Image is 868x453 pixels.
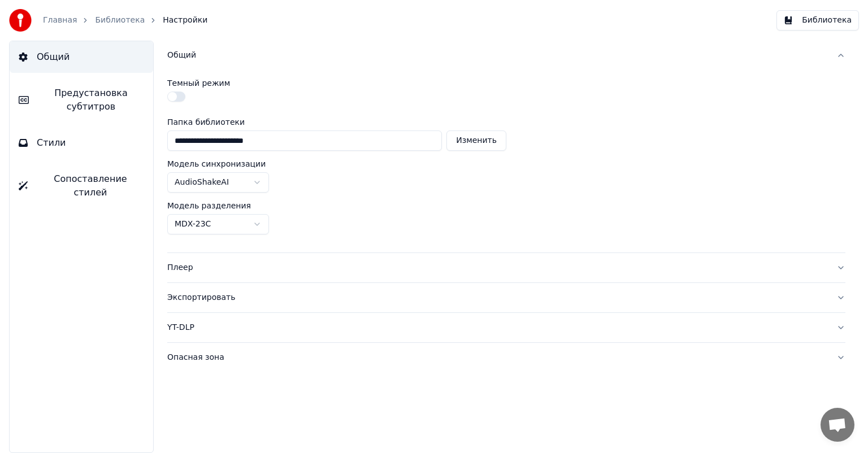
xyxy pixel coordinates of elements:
a: Главная [43,15,77,26]
span: Настройки [163,15,207,26]
button: Опасная зона [167,343,845,372]
button: Общий [167,41,845,70]
span: Стили [37,136,66,150]
span: Общий [37,50,70,64]
button: Сопоставление стилей [10,163,153,208]
span: Сопоставление стилей [37,172,144,199]
button: Стили [10,127,153,159]
button: Общий [10,41,153,73]
button: YT-DLP [167,313,845,342]
span: Предустановка субтитров [38,86,144,114]
div: Экспортировать [167,292,827,303]
button: Библиотека [776,10,859,31]
button: Плеер [167,253,845,282]
img: youka [9,9,32,32]
div: YT-DLP [167,322,827,333]
div: Общий [167,50,827,61]
nav: breadcrumb [43,15,207,26]
a: Библиотека [95,15,145,26]
div: Плеер [167,262,827,273]
div: Общий [167,70,845,252]
label: Темный режим [167,79,230,87]
label: Папка библиотеки [167,118,506,126]
button: Изменить [446,130,506,151]
label: Модель синхронизации [167,160,266,168]
div: Открытый чат [821,408,854,442]
label: Модель разделения [167,202,251,210]
button: Экспортировать [167,283,845,312]
button: Предустановка субтитров [10,77,153,123]
div: Опасная зона [167,352,827,363]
